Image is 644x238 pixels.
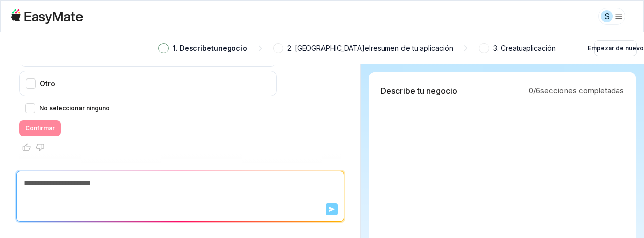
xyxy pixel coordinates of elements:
[218,44,247,52] font: negocio
[594,40,637,56] button: Empezar de nuevo
[211,44,218,52] font: tu
[493,44,516,52] font: 3. Crea
[287,44,365,52] font: 2. [GEOGRAPHIC_DATA]
[173,44,211,52] font: 1. Describe
[523,44,556,52] font: aplicación
[365,44,371,52] font: el
[588,44,644,52] font: Empezar de nuevo
[604,11,610,21] font: S
[371,44,453,52] font: resumen de tu aplicación
[540,86,624,95] font: secciones completadas
[533,86,536,95] font: /
[536,86,540,95] font: 6
[39,104,110,112] font: No seleccionar ninguno
[529,86,533,95] font: 0
[517,44,523,52] font: tu
[381,86,457,96] font: Describe tu negocio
